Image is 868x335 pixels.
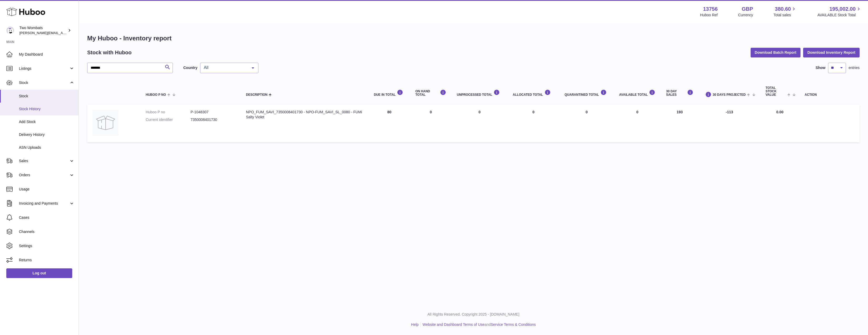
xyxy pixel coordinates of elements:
div: UNPROCESSED Total [457,89,502,97]
a: Log out [6,268,72,278]
span: Stock [19,80,69,85]
div: Currency [738,13,753,18]
strong: GBP [742,6,753,13]
div: NPO_FUM_SAVI_7350008401730 - NPO-FUM_SAVI_SL_0080 - FUMi Salty Violet [246,110,363,120]
img: product image [92,110,119,136]
span: [PERSON_NAME][EMAIL_ADDRESS][DOMAIN_NAME] [19,31,105,35]
span: 0 [586,110,588,114]
span: Huboo P no [146,93,166,97]
span: Description [246,93,267,97]
dd: 7350008401730 [191,117,236,122]
td: 0 [410,104,452,142]
div: DUE IN TOTAL [374,89,405,97]
span: ASN Uploads [19,145,75,150]
span: Total sales [773,13,797,18]
button: Download Batch Report [751,48,801,57]
span: Stock [19,94,75,99]
td: 0 [507,104,559,142]
span: Settings [19,243,75,248]
span: Sales [19,158,69,163]
a: Help [411,322,419,327]
td: 0 [451,104,507,142]
div: Huboo Ref [700,13,718,18]
td: 0 [614,104,661,142]
div: ON HAND Total [415,89,446,97]
div: Action [805,93,854,97]
span: Total stock value [766,86,786,97]
span: My Dashboard [19,52,75,57]
img: alan@twowombats.com [6,26,14,34]
span: Listings [19,66,69,71]
span: 380.60 [775,6,791,13]
span: entries [849,65,860,70]
dt: Current identifier [146,117,191,122]
div: AVAILABLE Total [619,89,656,97]
td: -113 [699,104,760,142]
span: AVAILABLE Stock Total [817,13,862,18]
span: Delivery History [19,132,75,137]
td: 80 [369,104,410,142]
a: 195,002.00 AVAILABLE Stock Total [817,6,862,18]
div: Two Wombats [19,25,67,35]
label: Show [816,65,825,70]
span: Add Stock [19,119,75,124]
label: Country [183,65,197,70]
li: and [421,322,536,327]
div: ALLOCATED Total [513,89,554,97]
span: Returns [19,258,75,263]
a: 380.60 Total sales [773,6,797,18]
a: Service Terms & Conditions [491,322,536,327]
span: 195,002.00 [829,6,856,13]
span: 30 DAYS PROJECTED [713,93,746,97]
div: 30 DAY SALES [666,89,693,97]
dd: P-1048307 [191,110,236,115]
span: All [202,65,248,70]
span: Orders [19,173,69,178]
span: Stock History [19,107,75,111]
dt: Huboo P no [146,110,191,115]
h1: My Huboo - Inventory report [87,34,860,42]
td: 193 [661,104,698,142]
span: Usage [19,187,75,192]
a: Website and Dashboard Terms of Use [423,322,485,327]
button: Download Inventory Report [803,48,860,57]
span: Channels [19,229,75,234]
strong: 13756 [703,6,718,13]
span: Invoicing and Payments [19,201,69,206]
p: All Rights Reserved. Copyright 2025 - [DOMAIN_NAME] [83,312,864,317]
div: QUARANTINED Total [565,89,609,97]
span: 0.00 [776,110,783,114]
h2: Stock with Huboo [87,49,132,56]
span: Cases [19,215,75,220]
